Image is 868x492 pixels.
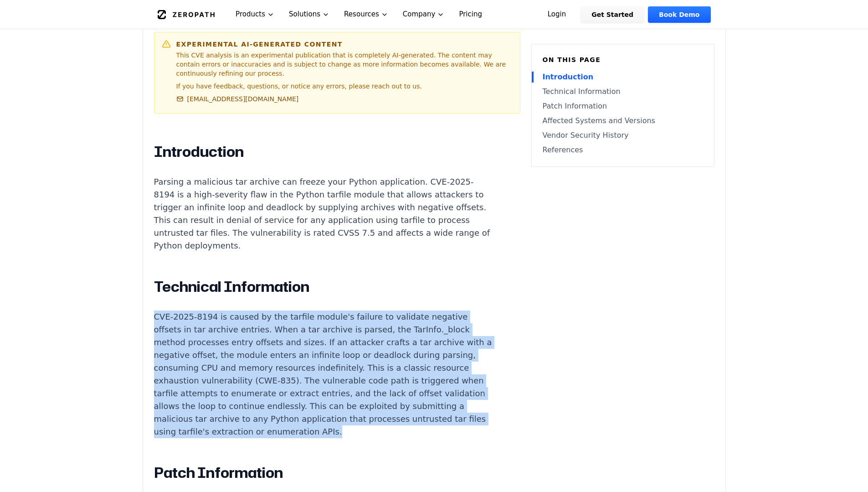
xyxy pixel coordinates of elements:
a: Get Started [580,6,644,23]
a: [EMAIL_ADDRESS][DOMAIN_NAME] [176,94,299,104]
a: References [543,145,703,155]
a: Patch Information [543,101,703,112]
h6: On this page [543,55,703,64]
a: Vendor Security History [543,130,703,141]
a: Login [537,6,577,23]
p: This CVE analysis is an experimental publication that is completely AI-generated. The content may... [176,51,513,78]
p: Parsing a malicious tar archive can freeze your Python application. CVE-2025-8194 is a high-sever... [154,176,493,252]
h2: Introduction [154,143,493,161]
p: CVE-2025-8194 is caused by the tarfile module's failure to validate negative offsets in tar archi... [154,311,493,438]
a: Book Demo [648,6,710,23]
p: If you have feedback, questions, or notice any errors, please reach out to us. [176,82,513,91]
a: Affected Systems and Versions [543,115,703,126]
a: Introduction [543,72,703,83]
h6: Experimental AI-Generated Content [176,40,513,49]
a: Technical Information [543,86,703,97]
h2: Technical Information [154,278,493,296]
h2: Patch Information [154,464,493,482]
